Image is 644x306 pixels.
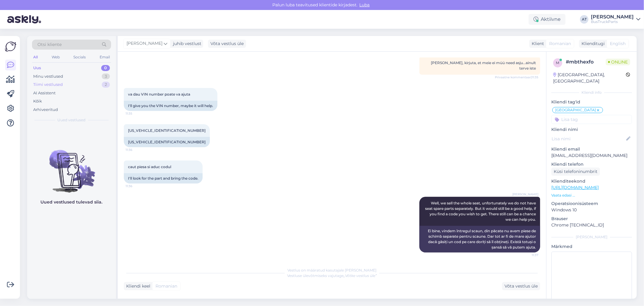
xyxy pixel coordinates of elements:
[127,40,162,47] span: [PERSON_NAME]
[171,41,201,47] div: juhib vestlust
[516,253,538,257] span: 11:37
[425,201,537,222] span: Well, we sell the whole seat, unfortunately we do not have seat spare parts separately. But it wo...
[155,283,177,289] span: Romanian
[208,40,246,48] div: Võta vestlus üle
[358,2,372,8] span: Luba
[551,200,632,207] p: Operatsioonisüsteem
[33,98,42,104] div: Kõik
[287,268,376,272] span: Vestlus on määratud kasutajale [PERSON_NAME]
[126,111,148,116] span: 11:35
[555,108,596,112] span: [GEOGRAPHIC_DATA]
[27,139,116,194] img: No chats
[33,82,63,88] div: Tiimi vestlused
[591,15,634,19] div: [PERSON_NAME]
[5,41,16,52] img: Askly Logo
[41,199,103,205] p: Uued vestlused tulevad siia.
[128,164,171,169] span: caut piesa si aduc codul
[551,126,632,133] p: Kliendi nimi
[551,152,632,159] p: [EMAIL_ADDRESS][DOMAIN_NAME]
[502,282,540,290] div: Võta vestlus üle
[551,178,632,184] p: Klienditeekond
[551,168,600,176] div: Küsi telefoninumbrit
[128,92,190,96] span: va dau VIN number poate va ajuta
[551,161,632,168] p: Kliendi telefon
[566,58,606,66] div: # mbthexfo
[101,65,110,71] div: 0
[33,107,58,113] div: Arhiveeritud
[32,53,39,61] div: All
[124,173,203,184] div: I'll look for the part and bring the code.
[591,15,640,24] a: [PERSON_NAME]BusTruckParts
[549,41,571,47] span: Romanian
[102,82,110,88] div: 2
[553,72,626,84] div: [GEOGRAPHIC_DATA], [GEOGRAPHIC_DATA]
[124,283,150,289] div: Kliendi keel
[124,101,217,111] div: I'll give you the VIN number, maybe it will help.
[431,60,536,70] span: [PERSON_NAME], kirjuta, et meie ei müü need asju...ainult terve iste
[37,41,62,48] span: Otsi kliente
[529,14,566,25] div: Aktiivne
[58,117,86,123] span: Uued vestlused
[551,207,632,213] p: Windows 10
[551,185,599,190] a: [URL][DOMAIN_NAME]
[579,41,605,47] div: Klienditugi
[551,243,632,250] p: Märkmed
[529,41,544,47] div: Klient
[33,65,41,71] div: Uus
[33,73,63,80] div: Minu vestlused
[128,128,206,133] span: [US_VEHICLE_IDENTIFICATION_NUMBER]
[33,90,56,96] div: AI Assistent
[556,60,559,65] span: m
[72,53,87,61] div: Socials
[102,73,110,80] div: 3
[287,273,377,278] span: Vestluse ülevõtmiseks vajutage
[98,53,111,61] div: Email
[126,148,148,152] span: 11:36
[606,59,630,65] span: Online
[551,234,632,240] div: [PERSON_NAME]
[50,53,61,61] div: Web
[580,15,588,24] div: AT
[551,90,632,95] div: Kliendi info
[551,146,632,152] p: Kliendi email
[551,193,632,198] p: Vaata edasi ...
[610,41,626,47] span: English
[124,137,210,147] div: [US_VEHICLE_IDENTIFICATION_NUMBER]
[126,184,148,188] span: 11:36
[551,222,632,228] p: Chrome [TECHNICAL_ID]
[419,226,540,252] div: Ei bine, vindem întregul scaun, din păcate nu avem piese de schimb separate pentru scaune. Dar to...
[551,99,632,105] p: Kliendi tag'id
[344,273,377,278] i: „Võtke vestlus üle”
[552,135,625,142] input: Lisa nimi
[495,75,538,80] span: Privaatne kommentaar | 11:35
[551,216,632,222] p: Brauser
[591,19,634,24] div: BusTruckParts
[512,192,538,197] span: [PERSON_NAME]
[551,115,632,124] input: Lisa tag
